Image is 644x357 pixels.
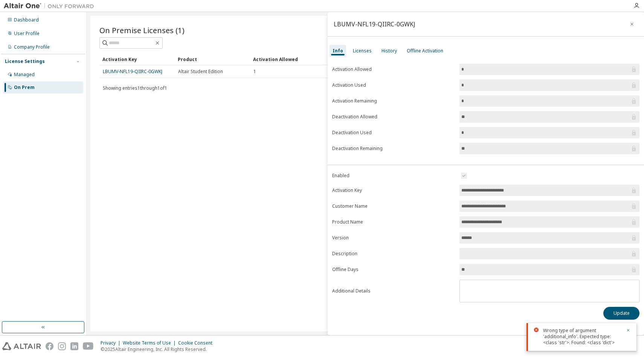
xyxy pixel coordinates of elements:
[14,17,39,23] div: Dashboard
[334,21,415,27] div: LBUMV-NFL19-QIIRC-0GWKJ
[101,340,123,346] div: Privacy
[333,48,343,54] div: Info
[332,82,455,88] label: Activation Used
[14,72,35,78] div: Managed
[332,187,455,193] label: Activation Key
[102,53,172,65] div: Activation Key
[178,53,247,65] div: Product
[603,307,639,320] button: Update
[101,346,217,352] p: © 2025 Altair Engineering, Inc. All Rights Reserved.
[2,342,41,350] img: altair_logo.svg
[543,328,621,346] div: Wrong type of argument 'additional_info'. Expected type: <class 'str'>. Found: <class 'dict'>
[332,98,455,104] label: Activation Remaining
[5,58,45,64] div: License Settings
[332,130,455,136] label: Deactivation Used
[103,85,167,91] span: Showing entries 1 through 1 of 1
[332,114,455,120] label: Deactivation Allowed
[382,48,397,54] div: History
[332,219,455,225] label: Product Name
[407,48,443,54] div: Offline Activation
[99,25,185,35] span: On Premise Licenses (1)
[70,342,78,350] img: linkedin.svg
[123,340,178,346] div: Website Terms of Use
[253,69,256,75] span: 1
[332,288,455,294] label: Additional Details
[332,251,455,257] label: Description
[178,340,217,346] div: Cookie Consent
[253,53,322,65] div: Activation Allowed
[332,235,455,241] label: Version
[14,84,35,90] div: On Prem
[83,342,94,350] img: youtube.svg
[58,342,66,350] img: instagram.svg
[332,267,455,273] label: Offline Days
[332,146,455,152] label: Deactivation Remaining
[14,44,50,50] div: Company Profile
[353,48,372,54] div: Licenses
[46,342,53,350] img: facebook.svg
[4,2,98,10] img: Altair One
[332,173,455,179] label: Enabled
[332,66,455,72] label: Activation Allowed
[103,68,162,75] a: LBUMV-NFL19-QIIRC-0GWKJ
[14,31,40,37] div: User Profile
[332,203,455,209] label: Customer Name
[178,69,223,75] span: Altair Student Edition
